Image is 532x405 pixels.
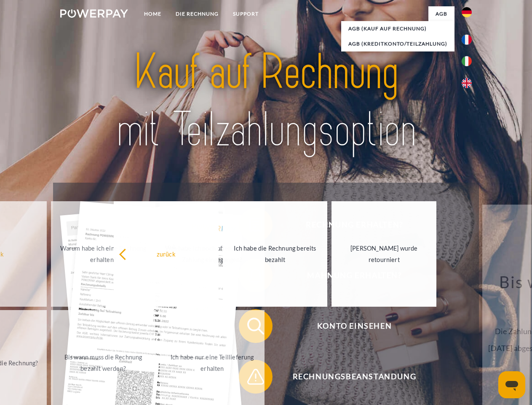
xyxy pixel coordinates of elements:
div: Warum habe ich eine Rechnung erhalten? [56,243,151,265]
img: en [462,78,472,88]
div: Ich habe nur eine Teillieferung erhalten [165,351,259,374]
button: Rechnungsbeanstandung [239,360,458,394]
a: AGB (Kreditkonto/Teilzahlung) [341,36,454,51]
iframe: Schaltfläche zum Öffnen des Messaging-Fensters [498,371,525,398]
a: DIE RECHNUNG [168,6,226,22]
img: title-powerpay_de.svg [80,40,452,162]
div: [PERSON_NAME] wurde retourniert [337,243,431,265]
a: AGB (Kauf auf Rechnung) [341,21,454,36]
button: Konto einsehen [239,309,458,343]
img: de [462,7,472,17]
span: Rechnungsbeanstandung [251,360,457,394]
img: fr [462,35,472,45]
span: Konto einsehen [251,309,457,343]
div: Bis wann muss die Rechnung bezahlt werden? [56,351,151,374]
div: Ich habe die Rechnung bereits bezahlt [228,243,323,265]
a: agb [428,6,454,22]
img: it [462,56,472,66]
a: Home [137,6,168,22]
img: logo-powerpay-white.svg [60,9,128,18]
a: SUPPORT [226,6,266,22]
div: zurück [119,248,214,259]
